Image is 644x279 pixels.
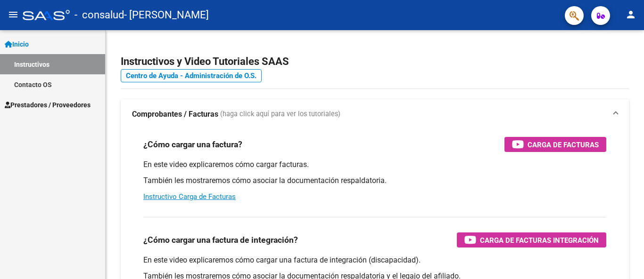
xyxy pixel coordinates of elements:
[143,255,606,265] p: En este video explicaremos cómo cargar una factura de integración (discapacidad).
[143,192,236,201] a: Instructivo Carga de Facturas
[457,232,606,247] button: Carga de Facturas Integración
[143,233,298,247] h3: ¿Cómo cargar una factura de integración?
[121,69,262,82] a: Centro de Ayuda - Administración de O.S.
[121,99,629,129] mat-expansion-panel-header: Comprobantes / Facturas (haga click aquí para ver los tutoriales)
[625,9,636,20] mat-icon: person
[74,5,124,25] span: - consalud
[124,5,209,25] span: - [PERSON_NAME]
[504,137,606,152] button: Carga de Facturas
[121,53,629,71] h2: Instructivos y Video Tutoriales SAAS
[132,109,218,120] strong: Comprobantes / Facturas
[5,39,29,49] span: Inicio
[220,109,340,120] span: (haga click aquí para ver los tutoriales)
[143,138,242,151] h3: ¿Cómo cargar una factura?
[8,9,19,20] mat-icon: menu
[143,175,606,186] p: También les mostraremos cómo asociar la documentación respaldatoria.
[143,159,606,170] p: En este video explicaremos cómo cargar facturas.
[480,234,599,246] span: Carga de Facturas Integración
[612,247,635,270] iframe: Intercom live chat
[528,139,599,151] span: Carga de Facturas
[5,100,91,110] span: Prestadores / Proveedores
